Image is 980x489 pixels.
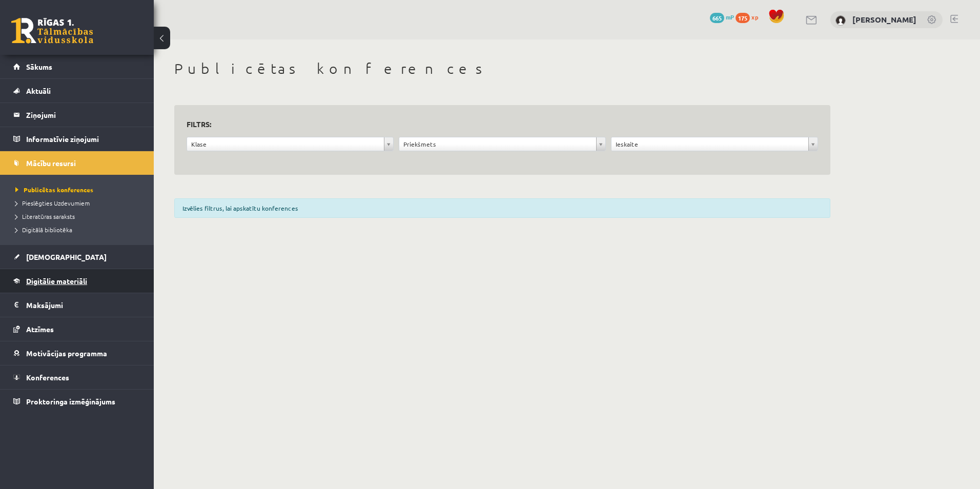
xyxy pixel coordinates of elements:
a: Atzīmes [13,317,141,341]
span: Aktuāli [26,86,51,95]
span: Konferences [26,373,69,382]
span: Atzīmes [26,324,54,334]
a: Konferences [13,365,141,389]
a: Literatūras saraksts [15,212,144,221]
span: 175 [736,13,750,23]
a: [PERSON_NAME] [852,14,916,25]
a: Proktoringa izmēģinājums [13,390,141,413]
a: Maksājumi [13,293,141,317]
h3: Filtrs: [187,117,806,131]
span: Literatūras saraksts [15,212,75,220]
div: Izvēlies filtrus, lai apskatītu konferences [174,198,830,218]
span: xp [751,13,758,21]
span: mP [726,13,734,21]
span: Digitālā bibliotēka [15,226,72,234]
span: Priekšmets [403,137,592,151]
a: Ieskaite [611,137,818,151]
a: Publicētas konferences [15,185,144,194]
h1: Publicētas konferences [174,60,830,77]
a: [DEMOGRAPHIC_DATA] [13,245,141,269]
legend: Maksājumi [26,293,141,317]
span: 665 [710,13,724,23]
a: Priekšmets [399,137,605,151]
span: Motivācijas programma [26,349,107,358]
a: Motivācijas programma [13,341,141,365]
a: Mācību resursi [13,151,141,175]
span: [DEMOGRAPHIC_DATA] [26,252,107,261]
span: Ieskaite [616,137,804,151]
a: Pieslēgties Uzdevumiem [15,198,144,208]
a: Rīgas 1. Tālmācības vidusskola [11,18,93,44]
span: Sākums [26,62,52,71]
a: Digitālie materiāli [13,269,141,293]
a: Informatīvie ziņojumi [13,127,141,151]
a: 665 mP [710,13,734,21]
a: Sākums [13,55,141,78]
a: Aktuāli [13,79,141,103]
legend: Informatīvie ziņojumi [26,127,141,151]
a: Ziņojumi [13,103,141,127]
a: Digitālā bibliotēka [15,225,144,234]
img: Aigars Kārkliņš [835,15,846,26]
span: Pieslēgties Uzdevumiem [15,199,90,207]
legend: Ziņojumi [26,103,141,127]
span: Digitālie materiāli [26,276,87,286]
span: Mācību resursi [26,158,76,168]
span: Klase [191,137,380,151]
span: Publicētas konferences [15,186,93,194]
a: 175 xp [736,13,763,21]
span: Proktoringa izmēģinājums [26,397,115,406]
a: Klase [187,137,393,151]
